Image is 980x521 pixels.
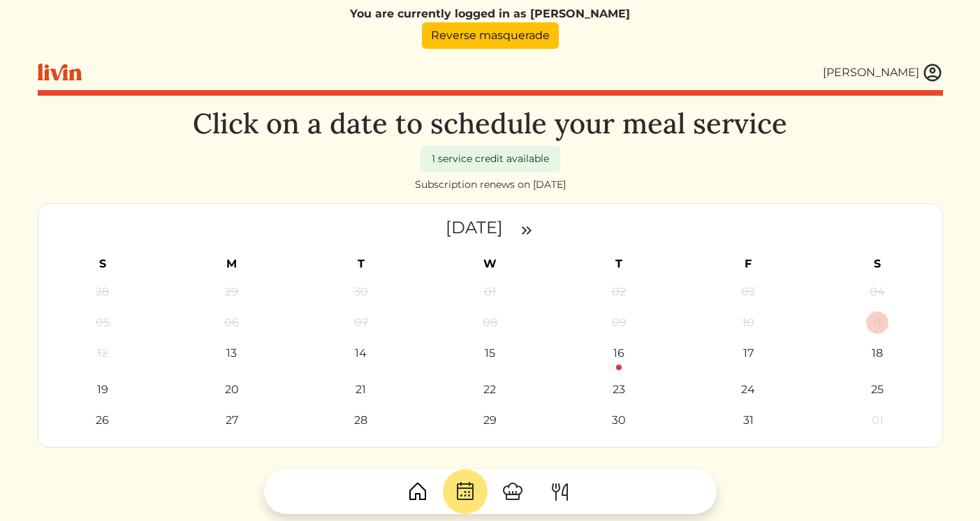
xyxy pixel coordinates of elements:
[866,311,888,334] div: 11
[407,480,429,503] img: House-9bf13187bcbb5817f509fe5e7408150f90897510c4275e13d0d5fca38e0b5951.svg
[684,251,813,277] th: F
[502,480,524,503] img: ChefHat-a374fb509e4f37eb0702ca99f5f64f3b6956810f32a249b33092029f8484b388.svg
[221,342,243,365] div: 13
[478,342,501,365] div: 15
[92,409,114,432] div: 26
[425,251,555,277] th: W
[92,342,114,365] div: 12
[350,311,372,334] div: 07
[518,222,535,239] img: double_arrow_right-997dabdd2eccb76564fe50414fa626925505af7f86338824324e960bc414e1a4.svg
[608,311,630,334] div: 09
[221,311,243,334] div: 06
[737,342,759,365] div: 17
[171,379,292,401] a: 20
[478,409,501,432] div: 29
[171,342,292,365] a: 13
[817,379,938,401] a: 25
[350,342,372,365] div: 14
[559,409,680,432] a: 30
[813,251,942,277] th: S
[608,342,630,370] a: 16
[688,409,809,432] a: 31
[823,64,919,81] div: [PERSON_NAME]
[737,311,759,334] div: 10
[737,409,759,432] div: 31
[300,342,421,365] a: 14
[866,342,888,365] div: 18
[92,379,114,401] div: 19
[167,251,296,277] th: M
[866,281,888,303] div: 04
[688,379,809,401] a: 24
[296,251,425,277] th: T
[350,409,372,432] div: 28
[608,379,630,401] div: 23
[478,311,501,334] div: 08
[350,379,372,401] div: 21
[922,62,943,83] img: user_account-e6e16d2ec92f44fc35f99ef0dc9cddf60790bfa021a6ecb1c896eb5d2907b31c.svg
[430,409,550,432] a: 29
[420,146,560,172] div: 1 service credit available
[555,251,684,277] th: T
[446,217,507,237] a: [DATE]
[300,379,421,401] a: 21
[300,409,421,432] a: 28
[92,311,114,334] div: 05
[688,342,809,365] a: 17
[221,281,243,303] div: 29
[737,379,759,401] div: 24
[817,342,938,365] a: 18
[350,281,372,303] div: 30
[866,379,888,401] div: 25
[559,379,680,401] a: 23
[608,409,630,432] div: 30
[549,480,571,503] img: ForkKnife-55491504ffdb50bab0c1e09e7649658475375261d09fd45db06cec23bce548bf.svg
[866,409,888,432] div: 01
[478,379,501,401] div: 22
[92,281,114,303] div: 28
[608,281,630,303] div: 02
[221,379,243,401] div: 20
[737,281,759,303] div: 03
[193,107,787,140] h1: Click on a date to schedule your meal service
[608,342,630,365] div: 16
[817,409,938,432] a: 01
[221,409,243,432] div: 27
[171,409,292,432] a: 27
[422,22,559,49] a: Reverse masquerade
[478,281,501,303] div: 01
[38,64,82,81] img: livin-logo-a0d97d1a881af30f6274990eb6222085a2533c92bbd1e4f22c21b4f0d0e3210c.svg
[446,217,503,237] time: [DATE]
[43,379,163,401] a: 19
[43,409,163,432] a: 26
[38,251,168,277] th: S
[430,379,550,401] a: 22
[415,177,566,192] div: Subscription renews on [DATE]
[430,342,550,365] a: 15
[454,480,476,503] img: CalendarDots-5bcf9d9080389f2a281d69619e1c85352834be518fbc73d9501aef674afc0d57.svg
